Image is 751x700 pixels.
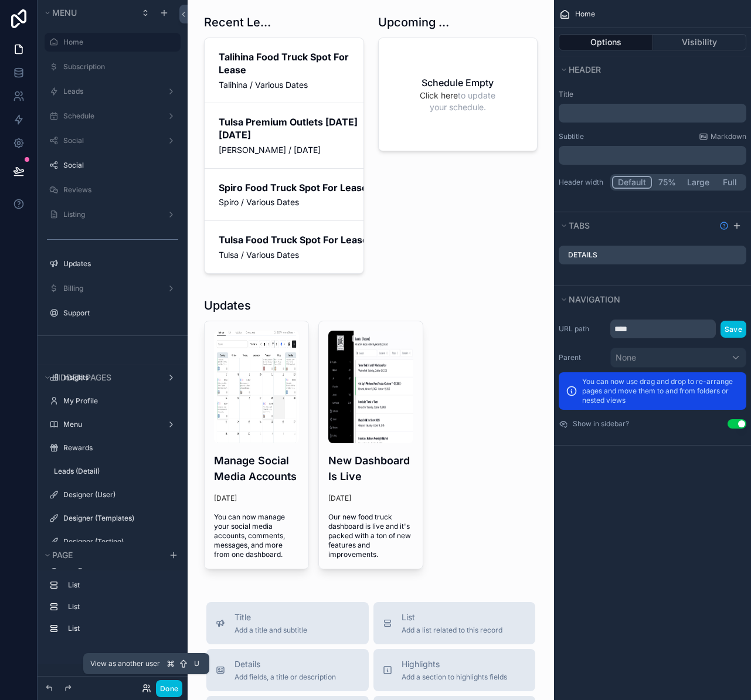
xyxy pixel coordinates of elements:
[63,396,174,406] label: My Profile
[715,176,745,189] button: Full
[373,602,536,644] button: ListAdd a list related to this record
[559,34,653,50] button: Options
[653,34,747,50] button: Visibility
[235,611,307,623] span: Title
[559,218,715,234] button: Tabs
[54,467,174,476] label: Leads (Detail)
[682,176,715,189] button: Large
[559,132,584,141] label: Subtitle
[616,352,636,363] span: None
[63,259,174,269] label: Updates
[402,658,507,670] span: Highlights
[63,87,157,96] label: Leads
[699,132,746,141] a: Markdown
[63,62,174,72] label: Subscription
[402,611,502,623] span: List
[63,38,174,47] label: Home
[63,420,157,429] label: Menu
[38,570,188,650] div: scrollable content
[52,8,77,18] span: Menu
[721,321,746,338] button: Save
[63,373,157,382] label: Insights
[68,580,171,590] label: List
[559,178,606,187] label: Header width
[192,659,201,668] span: U
[573,419,629,429] label: Show in sidebar?
[63,111,157,121] label: Schedule
[559,353,606,362] label: Parent
[373,649,536,691] button: HighlightsAdd a section to highlights fields
[559,90,746,99] label: Title
[568,250,597,260] label: Details
[206,649,369,691] button: DetailsAdd fields, a title or description
[68,624,171,633] label: List
[63,161,174,170] label: Social
[156,680,182,697] button: Done
[559,146,746,165] div: scrollable content
[235,658,336,670] span: Details
[559,104,746,123] div: scrollable content
[402,626,502,635] span: Add a list related to this record
[68,602,171,611] label: List
[559,291,739,308] button: Navigation
[652,176,682,189] button: 75%
[63,537,174,546] label: Designer (Testing)
[42,547,162,563] button: Page
[90,659,160,668] span: View as another user
[63,443,174,453] label: Rewards
[63,308,174,318] label: Support
[235,672,336,682] span: Add fields, a title or description
[63,490,174,499] label: Designer (User)
[63,185,174,195] label: Reviews
[235,626,307,635] span: Add a title and subtitle
[559,324,606,334] label: URL path
[63,210,157,219] label: Listing
[63,284,157,293] label: Billing
[719,221,729,230] svg: Show help information
[569,64,601,74] span: Header
[610,348,746,368] button: None
[42,369,176,386] button: Hidden pages
[612,176,652,189] button: Default
[402,672,507,682] span: Add a section to highlights fields
[569,294,620,304] span: Navigation
[575,9,595,19] span: Home
[42,5,134,21] button: Menu
[711,132,746,141] span: Markdown
[52,550,73,560] span: Page
[582,377,739,405] p: You can now use drag and drop to re-arrange pages and move them to and from folders or nested views
[63,136,157,145] label: Social
[63,514,174,523] label: Designer (Templates)
[569,220,590,230] span: Tabs
[206,602,369,644] button: TitleAdd a title and subtitle
[559,62,739,78] button: Header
